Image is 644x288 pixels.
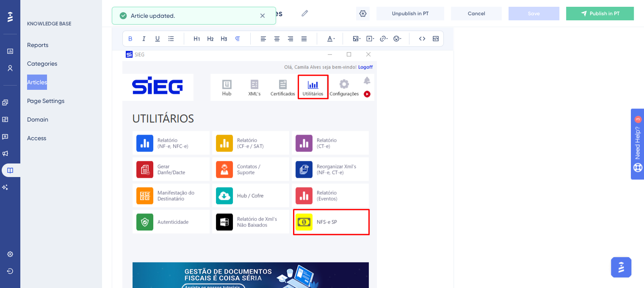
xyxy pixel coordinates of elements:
span: Cancel [468,10,485,17]
span: Need Help? [20,2,53,12]
span: Article updated. [131,11,175,21]
button: Access [27,130,46,146]
button: Domain [27,112,48,127]
div: KNOWLEDGE BASE [27,20,71,27]
button: Publish in PT [566,7,634,20]
span: Save [528,10,540,17]
div: 3 [59,4,61,11]
button: Articles [27,75,47,90]
iframe: UserGuiding AI Assistant Launcher [608,255,634,280]
button: Cancel [451,7,502,20]
button: Categories [27,56,57,71]
button: Save [509,7,559,20]
button: Reports [27,37,48,53]
span: Unpublish in PT [392,10,428,17]
span: Publish in PT [590,10,619,17]
button: Unpublish in PT [376,7,444,20]
button: Page Settings [27,93,64,108]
